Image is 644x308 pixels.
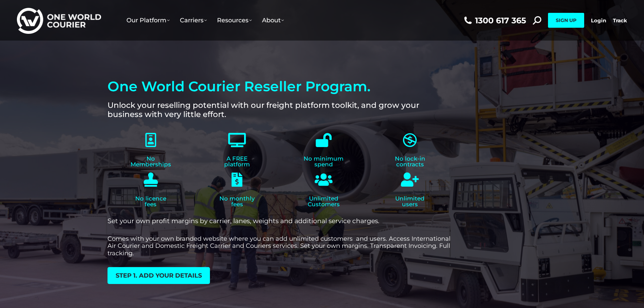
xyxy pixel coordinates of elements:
[368,156,452,167] h2: No lock-in contracts
[262,17,284,24] span: About
[591,17,606,24] a: Login
[370,196,450,207] h2: Unlimited users
[108,217,453,225] p: Set your own profit margins by carrier, lanes, weights and additional service charges.
[613,17,627,24] a: Track
[180,17,207,24] span: Carriers
[17,7,101,34] img: One World Courier
[257,10,289,31] a: About
[108,101,450,119] p: Unlock your reselling potential with our freight platform toolkit, and grow your business with ve...
[556,17,576,23] span: SIGN UP
[109,156,192,167] h2: No Memberships
[197,196,277,207] h2: No monthly fees
[462,16,526,25] a: 1300 617 365
[548,13,584,28] a: SIGN UP
[284,196,363,207] h2: Unlimited Customers
[196,156,279,167] h2: A FREE platform
[175,10,212,31] a: Carriers
[282,156,365,167] h2: No minimum spend
[108,267,210,284] a: Step 1. add your details
[116,273,202,279] span: Step 1. add your details
[217,17,252,24] span: Resources
[108,79,453,94] h2: One World Courier Reseller Program.
[212,10,257,31] a: Resources
[126,17,170,24] span: Our Platform
[111,196,191,207] h2: No licence fees
[121,10,175,31] a: Our Platform
[108,235,453,257] p: Comes with your own branded website where you can add unlimited customers and users. Access Inter...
